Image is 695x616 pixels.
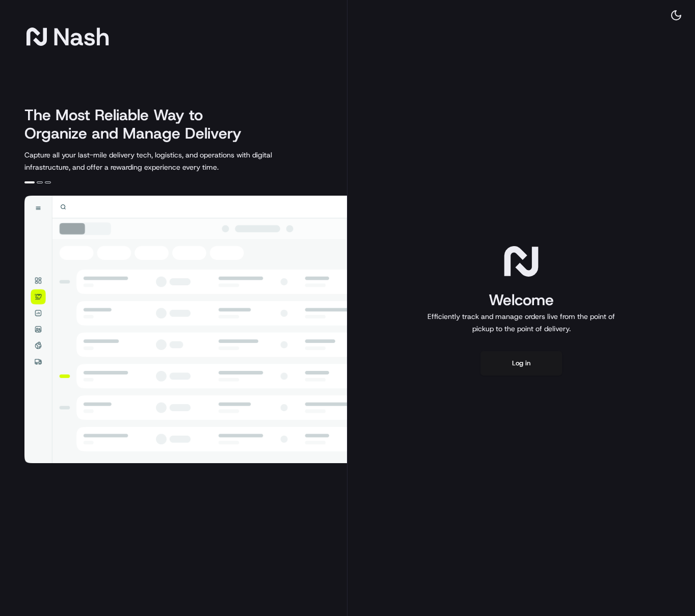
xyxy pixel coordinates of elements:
[53,26,110,47] span: Nash
[423,310,619,335] p: Efficiently track and manage orders live from the point of pickup to the point of delivery.
[423,290,619,310] h1: Welcome
[480,351,562,376] button: Log in
[24,149,318,173] p: Capture all your last-mile delivery tech, logistics, and operations with digital infrastructure, ...
[24,106,253,143] h2: The Most Reliable Way to Organize and Manage Delivery
[24,196,347,463] img: illustration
